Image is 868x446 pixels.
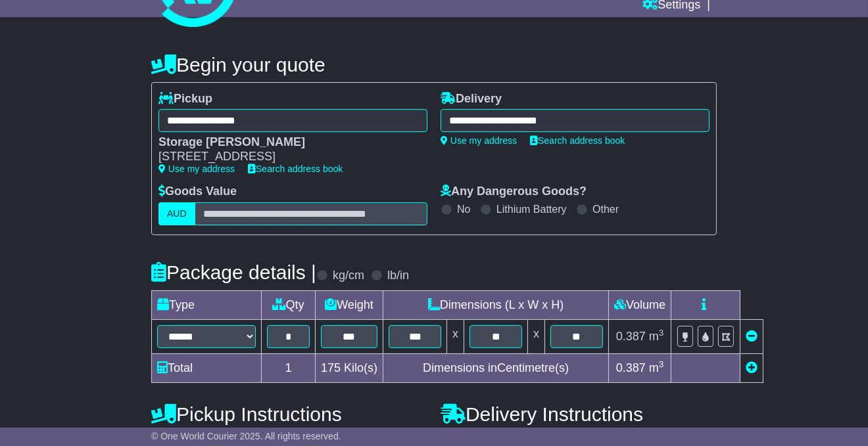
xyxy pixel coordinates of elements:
div: Storage [PERSON_NAME] [158,135,414,150]
td: Dimensions (L x W x H) [383,290,609,319]
td: Weight [316,290,383,319]
span: 175 [321,361,341,374]
a: Add new item [746,361,758,374]
a: Remove this item [746,330,758,343]
td: Dimensions in Centimetre(s) [383,353,609,382]
td: 1 [262,353,316,382]
span: © One World Courier 2025. All rights reserved. [151,431,341,441]
td: Kilo(s) [316,353,383,382]
span: m [649,330,664,343]
a: Search address book [530,135,625,146]
a: Use my address [158,164,235,174]
span: m [649,361,664,374]
sup: 3 [659,359,664,369]
td: Type [152,290,262,319]
h4: Pickup Instructions [151,403,427,425]
td: x [528,319,545,353]
label: kg/cm [333,269,364,283]
label: Pickup [158,92,212,106]
h4: Package details | [151,261,316,283]
h4: Delivery Instructions [441,403,717,425]
h4: Begin your quote [151,54,717,76]
td: x [447,319,464,353]
span: 0.387 [616,330,646,343]
sup: 3 [659,328,664,338]
div: [STREET_ADDRESS] [158,150,414,164]
label: lb/in [387,269,409,283]
label: Goods Value [158,185,237,199]
a: Search address book [248,164,343,174]
span: 0.387 [616,361,646,374]
label: AUD [158,202,195,225]
label: Other [592,203,619,215]
td: Qty [262,290,316,319]
td: Total [152,353,262,382]
label: Delivery [441,92,502,106]
a: Use my address [441,135,517,146]
label: Lithium Battery [496,203,567,215]
label: Any Dangerous Goods? [441,185,587,199]
td: Volume [609,290,671,319]
label: No [457,203,470,215]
